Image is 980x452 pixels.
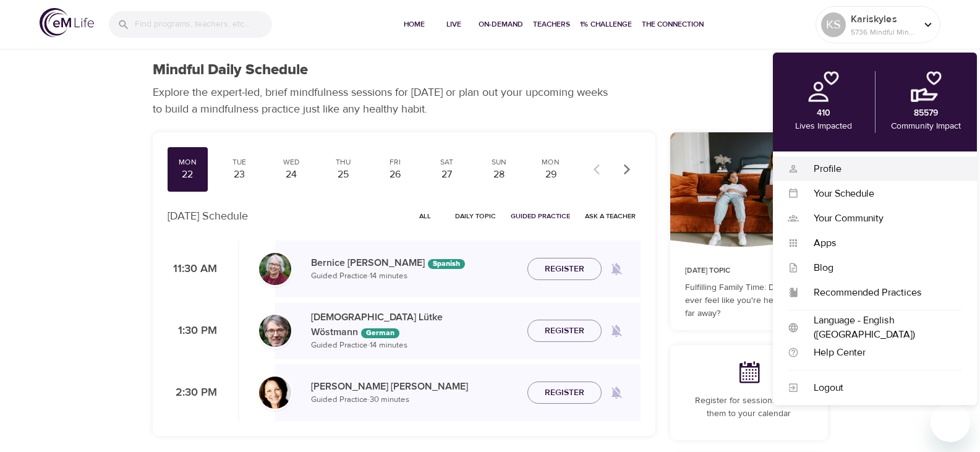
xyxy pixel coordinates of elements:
button: Daily Topic [450,207,501,226]
span: Ask a Teacher [585,210,636,222]
div: 25 [328,168,359,182]
p: 5736 Mindful Minutes [851,27,916,38]
span: Daily Topic [455,210,496,222]
p: [DATE] Topic [685,265,813,276]
span: Home [399,18,429,31]
img: Christian%20L%C3%BCtke%20W%C3%B6stmann.png [259,315,291,347]
span: Register [545,323,584,339]
div: 26 [380,168,411,182]
img: personal.png [808,71,839,102]
span: Remind me when a class goes live every Monday at 2:30 PM [602,378,631,407]
img: community.png [911,71,942,102]
div: 28 [484,168,514,182]
img: logo [40,8,94,37]
p: Lives Impacted [795,120,852,133]
span: On-Demand [479,18,523,31]
span: Guided Practice [511,210,570,222]
div: Logout [799,381,962,395]
div: Mon [173,157,203,168]
p: 2:30 PM [168,385,217,401]
div: 22 [173,168,203,182]
p: Guided Practice · 14 minutes [311,339,518,352]
p: 11:30 AM [168,261,217,278]
img: Bernice_Moore_min.jpg [259,253,291,285]
button: Register [527,258,602,281]
div: Sun [484,157,514,168]
span: Register [545,262,584,277]
p: Fulfilling Family Time: Do you ever feel like you're here, but still far away? [685,281,813,320]
p: Guided Practice · 30 minutes [311,394,518,406]
span: The Connection [642,18,704,31]
div: Blog [799,261,962,275]
p: 410 [817,107,830,120]
button: Guided Practice [506,207,575,226]
h1: Mindful Daily Schedule [153,61,308,79]
button: Ask a Teacher [580,207,641,226]
div: Profile [799,162,962,176]
span: Remind me when a class goes live every Monday at 1:30 PM [602,316,631,346]
div: Mon [535,157,566,168]
div: Recommended Practices [799,286,962,300]
span: Live [439,18,469,31]
div: 27 [432,168,462,182]
span: Register [545,385,584,401]
p: Kariskyles [851,12,916,27]
p: Bernice [PERSON_NAME] [311,255,518,270]
p: 85579 [914,107,938,120]
iframe: Button to launch messaging window [931,403,970,442]
p: Guided Practice · 14 minutes [311,270,518,283]
div: Your Schedule [799,187,962,201]
button: Register [527,382,602,404]
p: Register for sessions to add them to your calendar [685,394,813,420]
img: Laurie_Weisman-min.jpg [259,377,291,409]
p: [DEMOGRAPHIC_DATA] Lütke Wöstmann [311,310,518,339]
p: 1:30 PM [168,323,217,339]
p: [DATE] Schedule [168,208,248,224]
div: Sat [432,157,462,168]
div: Fri [380,157,411,168]
button: All [406,207,445,226]
span: All [411,210,440,222]
div: KS [821,12,846,37]
div: Help Center [799,346,962,360]
div: Wed [276,157,307,168]
p: Explore the expert-led, brief mindfulness sessions for [DATE] or plan out your upcoming weeks to ... [153,84,616,117]
div: Apps [799,236,962,250]
div: 24 [276,168,307,182]
div: Thu [328,157,359,168]
p: Community Impact [891,120,961,133]
div: 29 [535,168,566,182]
button: Register [527,320,602,343]
span: Remind me when a class goes live every Monday at 11:30 AM [602,254,631,284]
span: 1% Challenge [580,18,632,31]
div: The episodes in this programs will be in German [361,328,399,338]
p: [PERSON_NAME] [PERSON_NAME] [311,379,518,394]
div: The episodes in this programs will be in Spanish [428,259,465,269]
input: Find programs, teachers, etc... [135,11,272,38]
div: 23 [224,168,255,182]
div: Your Community [799,211,962,226]
div: Tue [224,157,255,168]
span: Teachers [533,18,570,31]
div: Language - English ([GEOGRAPHIC_DATA]) [799,313,962,342]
